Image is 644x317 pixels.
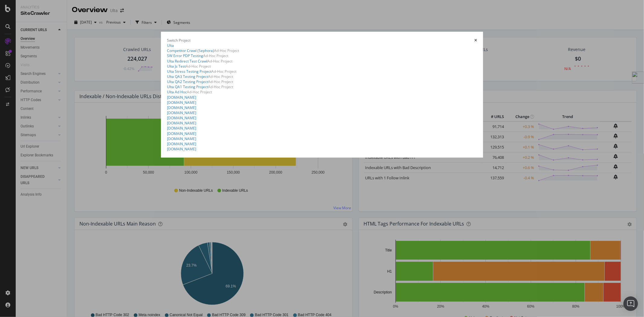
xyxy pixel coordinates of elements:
a: [DOMAIN_NAME] [167,136,196,141]
a: Ulta [167,43,174,48]
a: [DOMAIN_NAME] [167,141,196,146]
div: Open Intercom Messenger [623,296,638,311]
a: Ulta QA3 Testing Project [167,74,208,79]
a: [DOMAIN_NAME] [167,146,196,152]
div: Ad-Hoc Project [211,69,236,74]
a: [DOMAIN_NAME] [167,105,196,110]
div: Switch Project [167,38,191,43]
div: Ad-Hoc Project [207,59,232,64]
div: Ad-Hoc Project [208,74,233,79]
a: [DOMAIN_NAME] [167,115,196,120]
div: Ad-Hoc Project [208,79,233,84]
a: [DOMAIN_NAME] [167,95,196,100]
a: [DOMAIN_NAME] [167,126,196,131]
a: [DOMAIN_NAME] [167,110,196,115]
div: Ad-Hoc Project [203,53,228,58]
a: Competitor Crawl (Sephora) [167,48,214,53]
div: Ad-Hoc Project [208,84,233,89]
a: Ulta QA1 Testing Project [167,84,208,89]
div: Ad-Hoc Project [214,48,239,53]
a: Ulta Ad Hoc [167,89,187,94]
div: Ad-Hoc Project [187,89,212,94]
a: [DOMAIN_NAME] [167,131,196,136]
a: Ulta Stress Testing Project [167,69,211,74]
div: times [474,38,477,43]
summary: [DOMAIN_NAME] [167,120,477,126]
summary: [DOMAIN_NAME] [167,110,477,115]
a: Ulta QA2 Testing Project [167,79,208,84]
a: [DOMAIN_NAME] [167,120,196,126]
div: Ad-Hoc Project [186,64,211,69]
a: SW Error PDP Testing [167,53,203,58]
a: Ulta Js Test [167,64,186,69]
a: [DOMAIN_NAME] [167,100,196,105]
summary: [DOMAIN_NAME] [167,141,477,146]
a: Ulta Redirect Test Crawl [167,59,207,64]
summary: Ulta [167,43,477,48]
div: modal [161,32,483,158]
